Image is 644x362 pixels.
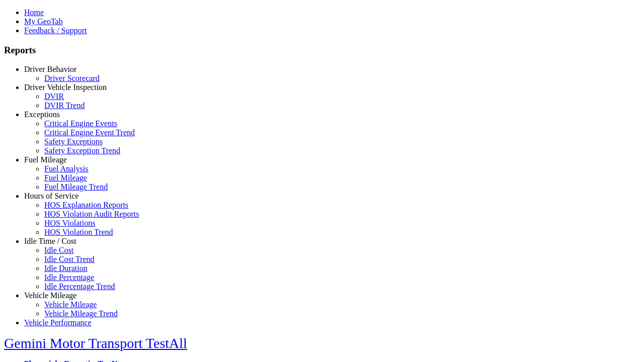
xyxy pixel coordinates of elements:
[44,255,95,263] a: Idle Cost Trend
[44,201,128,209] a: HOS Explanation Reports
[44,183,108,191] a: Fuel Mileage Trend
[44,146,120,155] a: Safety Exception Trend
[44,282,115,291] a: Idle Percentage Trend
[44,173,87,182] a: Fuel Mileage
[24,155,67,164] a: Fuel Mileage
[24,17,63,26] a: My GeoTab
[44,228,113,236] a: HOS Violation Trend
[44,128,135,137] a: Critical Engine Event Trend
[4,45,640,56] h3: Reports
[24,26,87,35] a: Feedback / Support
[44,101,85,110] a: DVIR Trend
[44,119,117,128] a: Critical Engine Events
[24,8,44,17] a: Home
[4,335,187,351] a: Gemini Motor Transport TestAll
[24,110,60,119] a: Exceptions
[44,210,139,218] a: HOS Violation Audit Reports
[44,264,88,273] a: Idle Duration
[44,309,118,318] a: Vehicle Mileage Trend
[44,219,95,227] a: HOS Violations
[44,164,89,173] a: Fuel Analysis
[24,192,78,200] a: Hours of Service
[24,318,92,327] a: Vehicle Performance
[44,300,97,309] a: Vehicle Mileage
[44,246,73,254] a: Idle Cost
[24,237,76,245] a: Idle Time / Cost
[44,92,64,101] a: DVIR
[44,74,100,82] a: Driver Scorecard
[44,137,103,146] a: Safety Exceptions
[44,273,94,282] a: Idle Percentage
[24,65,76,73] a: Driver Behavior
[24,291,76,300] a: Vehicle Mileage
[24,83,107,92] a: Driver Vehicle Inspection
